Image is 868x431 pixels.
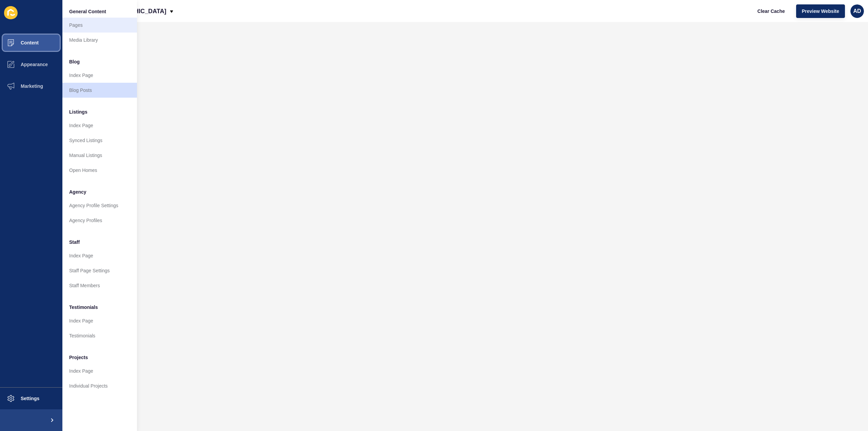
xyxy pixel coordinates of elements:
a: Agency Profile Settings [62,198,137,213]
a: Open Homes [62,163,137,178]
button: Clear Cache [752,4,791,18]
span: Agency [69,189,86,195]
a: Media Library [62,33,137,47]
span: Clear Cache [757,8,785,15]
span: General Content [69,8,106,15]
a: Index Page [62,364,137,378]
button: Preview Website [796,4,845,18]
a: Individual Projects [62,378,137,393]
span: AD [853,8,861,15]
a: Testimonials [62,328,137,343]
span: Projects [69,354,88,361]
span: Staff [69,239,80,246]
a: Pages [62,18,137,33]
span: Listings [69,109,87,115]
a: Index Page [62,68,137,83]
a: Index Page [62,248,137,263]
a: Manual Listings [62,148,137,163]
span: Blog [69,58,80,65]
a: Staff Members [62,278,137,293]
a: Index Page [62,118,137,133]
a: Blog Posts [62,83,137,98]
a: Index Page [62,313,137,328]
a: Staff Page Settings [62,263,137,278]
a: Synced Listings [62,133,137,148]
a: Agency Profiles [62,213,137,228]
span: Preview Website [802,8,839,15]
span: Testimonials [69,304,98,311]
